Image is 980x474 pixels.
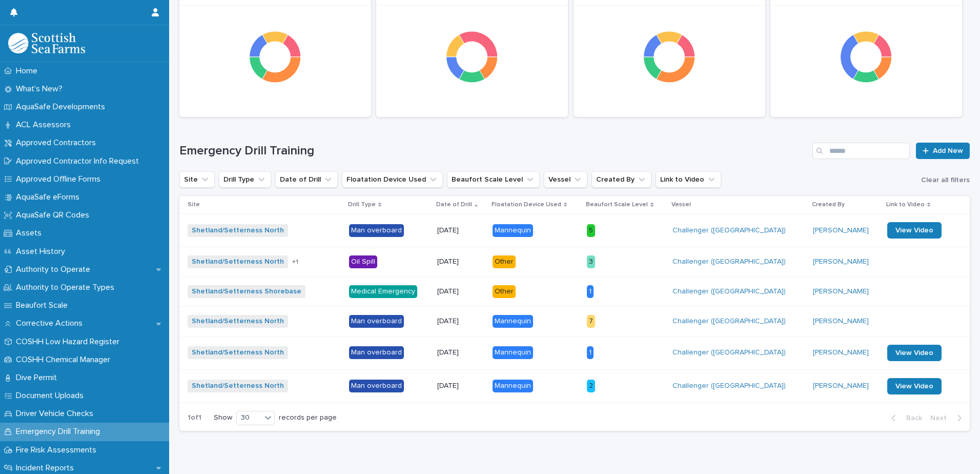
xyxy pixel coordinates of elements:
button: Next [926,413,970,423]
p: Floatation Device Used [492,199,561,210]
a: View Video [887,378,942,394]
div: Man overboard [349,346,404,359]
div: 1 [587,346,594,359]
p: [DATE] [437,287,484,296]
button: Date of Drill [275,171,338,188]
button: Created By [591,171,651,188]
span: View Video [895,383,933,390]
p: AquaSafe Developments [12,102,113,112]
a: Shetland/Setterness North [192,348,284,357]
p: Incident Reports [12,463,82,473]
p: Drill Type [348,199,376,210]
p: Assets [12,228,50,238]
a: Challenger ([GEOGRAPHIC_DATA]) [672,382,786,390]
p: [DATE] [437,226,484,235]
a: [PERSON_NAME] [813,317,869,326]
p: AquaSafe eForms [12,192,88,202]
div: Mannequin [493,346,533,359]
p: Approved Offline Forms [12,174,109,184]
img: bPIBxiqnSb2ggTQWdOVV [8,33,85,53]
div: Mannequin [493,315,533,328]
p: Authority to Operate [12,265,98,274]
a: Shetland/Setterness North [192,258,284,266]
div: 1 [587,285,594,298]
button: Clear all filters [917,172,970,188]
p: Driver Vehicle Checks [12,409,101,419]
input: Search [812,143,910,159]
div: 2 [587,380,595,392]
p: Link to Video [886,199,925,210]
p: Fire Risk Assessments [12,445,105,455]
a: Challenger ([GEOGRAPHIC_DATA]) [672,287,786,296]
a: [PERSON_NAME] [813,258,869,266]
button: Beaufort Scale Level [447,171,540,188]
a: View Video [887,222,942,239]
div: Mannequin [493,224,533,237]
a: Challenger ([GEOGRAPHIC_DATA]) [672,258,786,266]
tr: Shetland/Setterness North Man overboard[DATE]Mannequin1Challenger ([GEOGRAPHIC_DATA]) [PERSON_NAM... [179,336,970,369]
div: Other [493,255,516,268]
div: 30 [237,412,261,423]
a: [PERSON_NAME] [813,226,869,235]
p: Document Uploads [12,391,92,401]
p: 1 of 1 [179,405,210,430]
div: Man overboard [349,380,404,392]
a: Challenger ([GEOGRAPHIC_DATA]) [672,348,786,357]
p: Dive Permit [12,373,65,383]
p: Beaufort Scale [12,301,76,310]
span: + 1 [292,259,298,265]
tr: Shetland/Setterness North +1Oil Spill[DATE]Other3Challenger ([GEOGRAPHIC_DATA]) [PERSON_NAME] [179,247,970,277]
div: Mannequin [493,380,533,392]
p: Site [188,199,200,210]
div: Oil Spill [349,255,377,268]
p: Authority to Operate Types [12,283,122,292]
span: View Video [895,349,933,357]
p: Vessel [671,199,691,210]
a: [PERSON_NAME] [813,287,869,296]
div: Man overboard [349,315,404,328]
button: Site [179,171,215,188]
button: Floatation Device Used [342,171,443,188]
p: Home [12,66,46,76]
p: Approved Contractors [12,138,104,148]
div: 7 [587,315,595,328]
span: View Video [895,227,933,234]
span: Add New [933,147,963,154]
p: Emergency Drill Training [12,427,108,437]
div: Other [493,285,516,298]
button: Vessel [544,171,587,188]
a: Add New [916,143,970,159]
p: What's New? [12,84,71,94]
p: Approved Contractor Info Request [12,156,147,166]
div: Man overboard [349,224,404,237]
tr: Shetland/Setterness North Man overboard[DATE]Mannequin2Challenger ([GEOGRAPHIC_DATA]) [PERSON_NAM... [179,369,970,403]
p: [DATE] [437,348,484,357]
p: [DATE] [437,258,484,266]
div: 5 [587,224,595,237]
span: Clear all filters [921,176,970,184]
button: Link to Video [656,171,721,188]
p: Beaufort Scale Level [586,199,648,210]
p: ACL Assessors [12,120,79,130]
p: Created By [812,199,845,210]
a: [PERSON_NAME] [813,348,869,357]
a: [PERSON_NAME] [813,382,869,390]
a: View Video [887,345,942,361]
button: Drill Type [219,171,271,188]
button: Back [883,413,926,423]
div: Medical Emergency [349,285,417,298]
p: [DATE] [437,317,484,326]
p: Show [214,413,232,422]
p: COSHH Chemical Manager [12,355,118,365]
h1: Emergency Drill Training [179,144,808,159]
p: Asset History [12,247,73,256]
div: 3 [587,255,595,268]
span: Next [930,414,953,422]
p: records per page [279,413,337,422]
p: COSHH Low Hazard Register [12,337,128,347]
tr: Shetland/Setterness North Man overboard[DATE]Mannequin7Challenger ([GEOGRAPHIC_DATA]) [PERSON_NAME] [179,306,970,336]
a: Shetland/Setterness North [192,317,284,326]
a: Shetland/Setterness North [192,382,284,390]
a: Challenger ([GEOGRAPHIC_DATA]) [672,317,786,326]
